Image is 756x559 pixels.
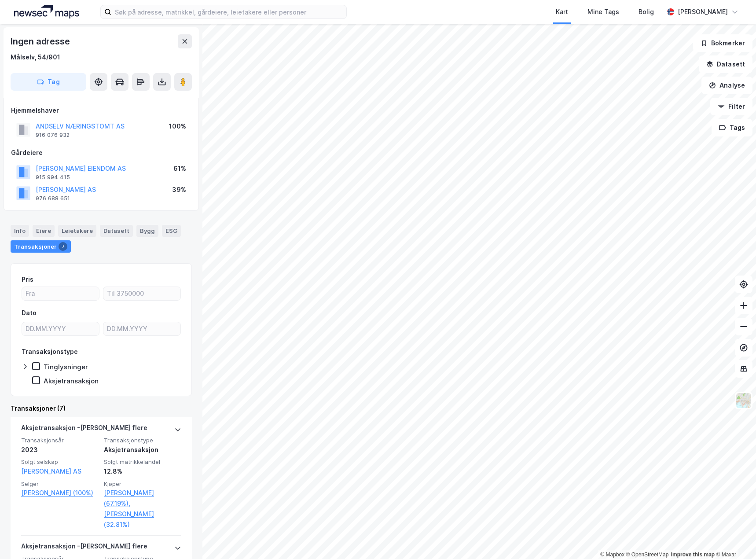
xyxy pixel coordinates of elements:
[36,195,70,202] div: 976 688 651
[21,423,147,437] div: Aksjetransaksjon - [PERSON_NAME] flere
[103,287,180,300] input: Til 3750000
[21,541,147,555] div: Aksjetransaksjon - [PERSON_NAME] flere
[22,322,99,335] input: DD.MM.YYYY
[712,119,752,136] button: Tags
[710,98,752,115] button: Filter
[44,377,99,385] div: Aksjetransaksjon
[21,488,99,498] a: [PERSON_NAME] (100%)
[103,322,180,335] input: DD.MM.YYYY
[162,225,181,236] div: ESG
[671,552,715,558] a: Improve this map
[100,225,133,236] div: Datasett
[735,392,752,409] img: Z
[21,458,99,466] span: Solgt selskap
[699,55,752,73] button: Datasett
[701,77,752,94] button: Analyse
[556,7,568,17] div: Kart
[11,147,191,158] div: Gårdeiere
[678,7,728,17] div: [PERSON_NAME]
[21,480,99,488] span: Selger
[21,467,81,475] a: [PERSON_NAME] AS
[712,517,756,559] iframe: Chat Widget
[693,34,752,52] button: Bokmerker
[626,552,669,558] a: OpenStreetMap
[587,7,619,17] div: Mine Tags
[59,242,67,251] div: 7
[36,174,70,181] div: 915 994 415
[104,488,181,509] a: [PERSON_NAME] (67.19%),
[104,437,181,444] span: Transaksjonstype
[11,225,29,236] div: Info
[104,445,181,455] div: Aksjetransaksjon
[22,346,78,357] div: Transaksjonstype
[22,274,33,285] div: Pris
[21,437,99,444] span: Transaksjonsår
[172,184,186,195] div: 39%
[36,132,70,139] div: 916 076 932
[21,445,99,455] div: 2023
[169,121,186,132] div: 100%
[111,5,346,18] input: Søk på adresse, matrikkel, gårdeiere, leietakere eller personer
[14,5,79,18] img: logo.a4113a55bc3d86da70a041830d287a7e.svg
[104,458,181,466] span: Solgt matrikkelandel
[22,308,37,318] div: Dato
[22,287,99,300] input: Fra
[44,363,88,371] div: Tinglysninger
[712,517,756,559] div: Kontrollprogram for chat
[173,163,186,174] div: 61%
[11,34,71,48] div: Ingen adresse
[104,480,181,488] span: Kjøper
[11,105,191,116] div: Hjemmelshaver
[11,240,71,253] div: Transaksjoner
[639,7,654,17] div: Bolig
[104,466,181,477] div: 12.8%
[11,73,86,91] button: Tag
[58,225,96,236] div: Leietakere
[33,225,55,236] div: Eiere
[136,225,158,236] div: Bygg
[104,509,181,530] a: [PERSON_NAME] (32.81%)
[600,552,624,558] a: Mapbox
[11,52,60,63] div: Målselv, 54/901
[11,403,192,414] div: Transaksjoner (7)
